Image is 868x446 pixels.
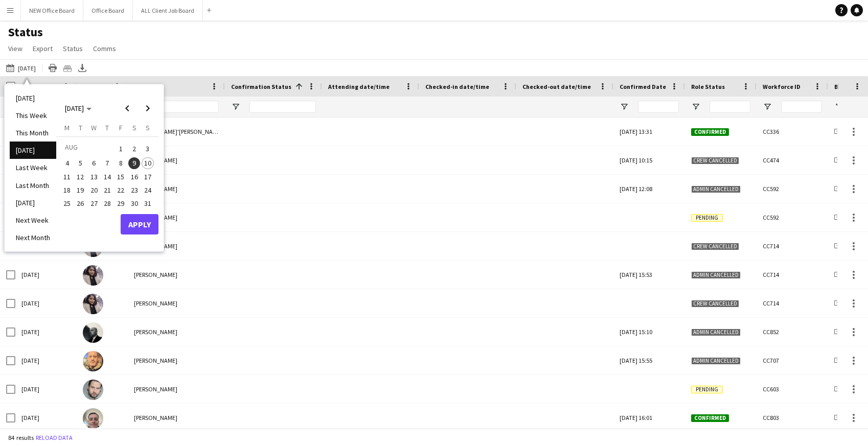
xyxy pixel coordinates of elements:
[127,197,141,210] button: 30-08-2025
[834,102,843,111] button: Open Filter Menu
[60,183,74,197] button: 18-08-2025
[60,197,74,210] button: 25-08-2025
[613,175,685,203] div: [DATE] 12:08
[134,299,177,307] span: [PERSON_NAME]
[142,197,154,209] span: 31
[74,197,87,210] button: 26-08-2025
[691,157,739,165] span: Crew cancelled
[757,346,828,374] div: CC707
[101,170,114,183] button: 14-08-2025
[114,170,127,183] button: 15-08-2025
[87,183,101,197] button: 20-08-2025
[138,98,158,119] button: Next month
[757,203,828,231] div: CC592
[691,271,741,279] span: Admin cancelled
[119,123,123,132] span: F
[15,346,77,374] div: [DATE]
[134,83,150,90] span: Name
[114,197,127,210] button: 29-08-2025
[231,102,240,111] button: Open Filter Menu
[10,177,56,194] li: Last Month
[15,261,77,289] div: [DATE]
[134,414,177,421] span: [PERSON_NAME]
[141,140,154,156] button: 03-08-2025
[121,214,158,234] button: Apply
[134,357,177,364] span: [PERSON_NAME]
[10,229,56,246] li: Next Month
[134,128,222,135] span: [PERSON_NAME]'[PERSON_NAME]
[834,83,852,90] span: Board
[757,146,828,174] div: CC474
[134,328,177,336] span: [PERSON_NAME]
[4,42,27,55] a: View
[613,261,685,289] div: [DATE] 15:53
[231,83,291,90] span: Confirmation Status
[128,184,141,196] span: 23
[117,98,138,119] button: Previous month
[15,289,77,317] div: [DATE]
[83,408,103,429] img: Ciaran Carey
[10,89,56,107] li: [DATE]
[127,156,141,170] button: 09-08-2025
[60,156,74,170] button: 04-08-2025
[101,183,114,197] button: 21-08-2025
[691,83,725,90] span: Role Status
[691,328,741,336] span: Admin cancelled
[8,44,22,53] span: View
[691,214,723,222] span: Pending
[79,123,82,132] span: T
[61,99,96,118] button: Choose month and year
[83,294,103,314] img: Srushti Ghuge
[87,197,101,210] button: 27-08-2025
[88,197,100,209] span: 27
[10,107,56,124] li: This Week
[101,184,113,196] span: 21
[47,62,59,74] app-action-btn: Print
[132,123,136,132] span: S
[61,197,73,209] span: 25
[249,101,316,113] input: Confirmation Status Filter Input
[15,404,77,432] div: [DATE]
[75,157,87,170] span: 5
[128,197,141,209] span: 30
[83,322,103,343] img: Paul Spencer
[613,146,685,174] div: [DATE] 10:15
[757,375,828,403] div: CC603
[63,44,83,53] span: Status
[88,184,100,196] span: 20
[75,197,87,209] span: 26
[114,140,127,156] button: 01-08-2025
[87,170,101,183] button: 13-08-2025
[757,318,828,346] div: CC852
[87,156,101,170] button: 06-08-2025
[61,171,73,183] span: 11
[710,101,750,113] input: Role Status Filter Input
[75,171,87,183] span: 12
[61,184,73,196] span: 18
[60,170,74,183] button: 11-08-2025
[757,175,828,203] div: CC592
[15,318,77,346] div: [DATE]
[33,44,53,53] span: Export
[757,404,828,432] div: CC803
[83,351,103,371] img: Neil Stocks
[141,183,154,197] button: 24-08-2025
[91,123,97,132] span: W
[127,140,141,156] button: 02-08-2025
[691,185,741,193] span: Admin cancelled
[781,101,822,113] input: Workforce ID Filter Input
[128,142,141,156] span: 2
[74,170,87,183] button: 12-08-2025
[89,42,120,55] a: Comms
[691,243,739,250] span: Crew cancelled
[691,357,741,365] span: Admin cancelled
[142,184,154,196] span: 24
[757,118,828,146] div: CC336
[691,386,723,393] span: Pending
[101,197,113,209] span: 28
[134,385,177,393] span: [PERSON_NAME]
[75,184,87,196] span: 19
[114,156,127,170] button: 08-08-2025
[613,346,685,374] div: [DATE] 15:55
[115,142,127,156] span: 1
